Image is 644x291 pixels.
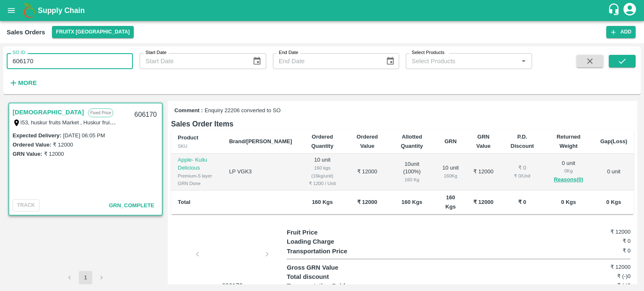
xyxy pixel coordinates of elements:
p: Fruit Price [287,228,373,237]
td: 0 unit [594,154,634,190]
div: 160 Kg [395,176,428,183]
div: SKU [178,142,216,150]
b: Ordered Quantity [311,134,333,149]
a: [DEMOGRAPHIC_DATA] [13,107,84,118]
label: SO ID [13,49,25,56]
span: Enquiry 22206 converted to SO [205,107,280,115]
strong: More [18,80,37,86]
b: 160 Kgs [445,194,456,210]
label: Expected Delivery : [13,132,61,139]
div: 0 unit [550,160,587,185]
h6: ₹ 12000 [573,263,631,271]
label: Ordered Value: [13,142,51,148]
b: GRN Value [476,134,491,149]
p: Total discount [287,272,373,281]
h6: ₹ 0 [573,247,631,255]
b: 0 Kgs [606,199,621,205]
h6: ₹ 12000 [573,228,631,236]
p: Transportation Price [287,247,373,256]
button: Choose date [382,53,398,69]
a: Supply Chain [38,5,608,16]
b: P.D. Discount [511,134,534,149]
td: LP VGK3 [222,154,299,190]
button: Choose date [249,53,265,69]
b: GRN [444,138,457,144]
span: GRN_Complete [109,202,154,209]
h6: ₹ (-)0 [573,281,631,290]
td: ₹ 12000 [346,154,389,190]
p: Apple- Kullu Delicious [178,156,216,172]
div: 160 kgs (16kg/unit) [306,164,339,180]
b: 160 Kgs [312,199,333,205]
button: Add [606,26,636,38]
input: Select Products [408,56,516,67]
div: 10 unit [442,164,459,180]
p: Fixed Price [88,108,113,117]
input: Start Date [140,53,246,69]
button: page 1 [79,271,92,284]
td: ₹ 12000 [466,154,501,190]
div: account of current user [622,2,637,19]
p: Gross GRN Value [287,263,373,272]
nav: pagination navigation [62,271,109,284]
label: End Date [279,49,298,56]
p: Loading Charge [287,237,373,246]
label: GRN Value: [13,151,42,157]
b: 160 Kgs [401,199,422,205]
label: [DATE] 06:05 PM [63,132,105,139]
b: Gap(Loss) [600,138,627,144]
b: Total [178,199,190,205]
b: ₹ 0 [518,199,526,205]
input: End Date [273,53,379,69]
button: Open [518,56,529,67]
img: logo [21,2,38,19]
label: I53, huskur fruits Market , Huskur fruits Market , [GEOGRAPHIC_DATA], [GEOGRAPHIC_DATA] ([GEOGRAP... [21,119,449,126]
button: open drawer [2,1,21,20]
label: ₹ 12000 [53,142,73,148]
label: Comment : [174,107,203,115]
button: Select DC [52,26,134,38]
div: 10 unit ( 100 %) [395,160,428,184]
div: ₹ 1200 / Unit [306,180,339,187]
div: GRN Done [178,180,216,187]
div: ₹ 0 / Unit [508,172,537,180]
b: 0 Kgs [561,199,576,205]
b: ₹ 12000 [473,199,493,205]
div: 606170 [130,105,162,125]
b: ₹ 12000 [357,199,377,205]
div: Premium-5 layer [178,172,216,180]
td: 10 unit [299,154,346,190]
h6: ₹ (-)0 [573,272,631,281]
div: Sales Orders [7,27,45,38]
h6: ₹ 0 [573,237,631,245]
b: Supply Chain [38,6,85,15]
div: customer-support [608,3,622,18]
div: 160 Kg [442,172,459,180]
b: Ordered Value [357,134,378,149]
b: Returned Weight [556,134,580,149]
div: 0 Kg [550,167,587,175]
div: ₹ 0 [508,164,537,172]
button: More [7,76,39,90]
p: Transportation Paid [287,281,373,291]
b: Brand/[PERSON_NAME] [229,138,292,144]
p: 606170 [201,281,264,290]
button: Reasons(0) [550,175,587,185]
h6: Sales Order Items [171,118,634,130]
label: ₹ 12000 [44,151,64,157]
label: Select Products [412,49,444,56]
label: Start Date [145,49,166,56]
input: Enter SO ID [7,53,133,69]
b: Allotted Quantity [401,134,423,149]
b: Product [178,134,198,141]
